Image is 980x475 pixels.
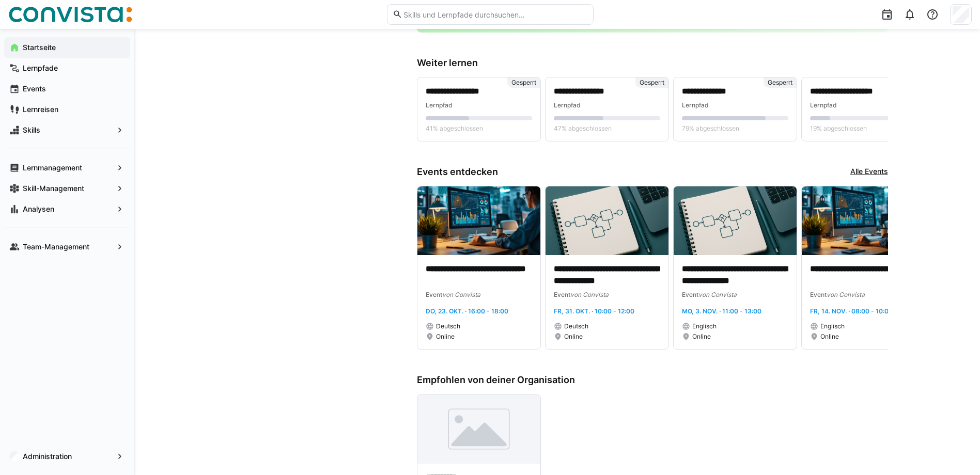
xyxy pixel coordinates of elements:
span: 79% abgeschlossen [682,124,739,133]
span: Online [436,332,455,341]
span: von Convista [570,291,609,298]
a: Alle Events [850,166,888,178]
span: Event [426,291,442,298]
span: Fr, 14. Nov. · 08:00 - 10:00 [810,307,893,315]
span: 41% abgeschlossen [426,124,483,133]
span: Deutsch [564,322,588,330]
span: 19% abgeschlossen [810,124,867,133]
span: von Convista [827,291,865,298]
span: Lernpfad [810,101,837,109]
span: Gesperrt [768,78,792,87]
img: image [417,186,540,256]
img: image [802,186,925,256]
input: Skills und Lernpfade durchsuchen… [402,10,587,19]
span: Online [820,332,839,341]
span: Lernpfad [426,101,453,109]
span: Event [554,291,570,298]
span: Online [692,332,711,341]
span: Event [682,291,698,298]
span: Online [564,332,583,341]
span: Mo, 3. Nov. · 11:00 - 13:00 [682,307,761,315]
h3: Weiter lernen [417,57,888,69]
span: Fr, 31. Okt. · 10:00 - 12:00 [554,307,634,315]
img: image [417,394,540,464]
span: Event [810,291,827,298]
img: image [674,186,797,256]
h3: Empfohlen von deiner Organisation [417,374,888,386]
span: Lernpfad [682,101,709,109]
span: Lernpfad [554,101,581,109]
span: Englisch [692,322,717,330]
span: 47% abgeschlossen [554,124,612,133]
span: Gesperrt [511,78,536,87]
span: Englisch [820,322,845,330]
img: image [546,186,668,256]
span: von Convista [442,291,480,298]
span: von Convista [698,291,737,298]
span: Do, 23. Okt. · 16:00 - 18:00 [426,307,508,315]
span: Gesperrt [640,78,664,87]
h3: Events entdecken [417,166,498,178]
span: Deutsch [436,322,460,330]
